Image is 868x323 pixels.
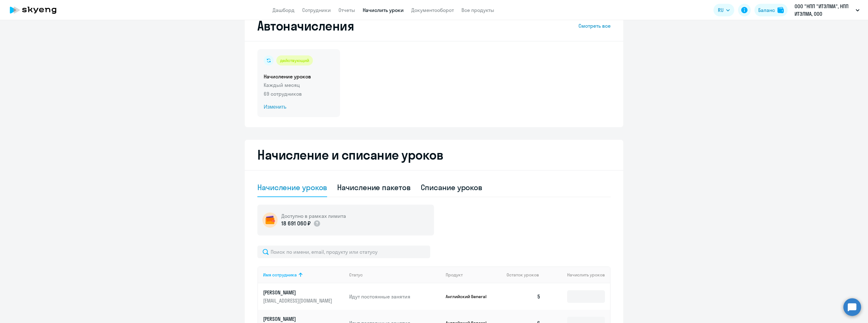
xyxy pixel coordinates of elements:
button: Балансbalance [754,4,788,16]
div: Начисление уроков [257,182,327,192]
img: wallet-circle.png [262,212,278,228]
div: Продукт [446,272,463,278]
div: Начисление пакетов [337,182,410,192]
a: [PERSON_NAME][EMAIL_ADDRESS][DOMAIN_NAME] [263,289,344,304]
p: Идут постоянные занятия [349,293,441,300]
th: Начислить уроков [546,266,610,283]
a: Дашборд [273,7,295,13]
div: Статус [349,272,363,278]
div: Статус [349,272,441,278]
div: действующий [276,55,313,65]
a: Отчеты [338,7,355,13]
p: Английский General [446,294,493,299]
p: [EMAIL_ADDRESS][DOMAIN_NAME] [263,297,334,304]
button: RU [713,4,734,16]
a: Сотрудники [302,7,331,13]
span: Остаток уроков [507,272,539,278]
a: Документооборот [411,7,454,13]
button: ООО "НПП "ИТЭЛМА", НПП ИТЭЛМА, ООО [791,3,863,18]
input: Поиск по имени, email, продукту или статусу [257,246,430,258]
a: Смотреть все [578,22,611,30]
p: 69 сотрудников [264,90,334,98]
p: 18 691 060 ₽ [281,219,311,228]
p: [PERSON_NAME] [263,289,334,296]
img: balance [777,7,784,13]
p: Каждый месяц [264,81,334,89]
p: [PERSON_NAME] [263,315,334,322]
div: Продукт [446,272,502,278]
div: Имя сотрудника [263,272,297,278]
h2: Автоначисления [257,18,354,33]
h2: Начисление и списание уроков [257,147,611,162]
div: Остаток уроков [507,272,546,278]
div: Имя сотрудника [263,272,344,278]
span: RU [718,6,724,14]
div: Списание уроков [421,182,483,192]
a: Все продукты [461,7,494,13]
h5: Начисление уроков [264,73,334,80]
div: Баланс [758,6,775,14]
a: Начислить уроки [363,7,404,13]
td: 5 [501,283,546,310]
h5: Доступно в рамках лимита [281,212,346,219]
span: Изменить [264,103,334,111]
p: ООО "НПП "ИТЭЛМА", НПП ИТЭЛМА, ООО [795,3,853,18]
